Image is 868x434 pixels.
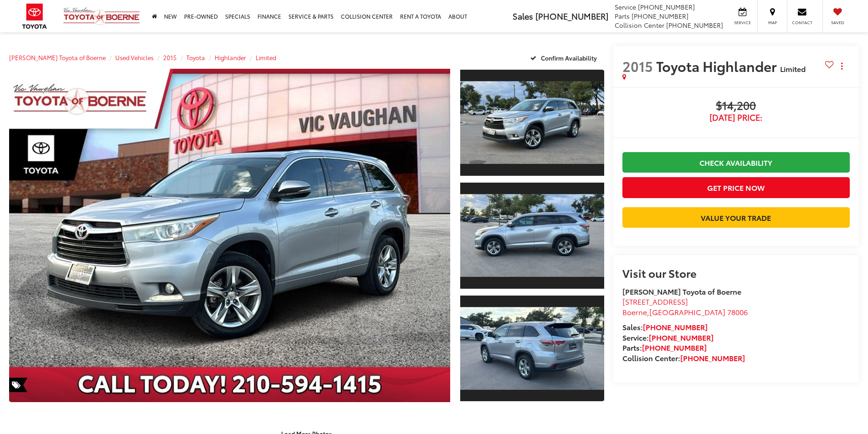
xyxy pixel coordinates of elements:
[615,11,630,20] span: Parts
[622,56,653,76] span: 2015
[632,11,688,20] span: [PHONE_NUMBER]
[63,7,140,26] img: Vic Vaughan Toyota of Boerne
[622,332,714,342] strong: Service:
[541,54,597,62] span: Confirm Availability
[9,378,27,392] span: Special
[460,182,604,290] a: Expand Photo 2
[762,20,782,26] span: Map
[643,322,708,332] a: [PHONE_NUMBER]
[622,296,748,317] a: [STREET_ADDRESS] Boerne,[GEOGRAPHIC_DATA] 78006
[9,69,450,402] a: Expand Photo 0
[163,53,177,61] a: 2015
[656,56,780,76] span: Toyota Highlander
[622,113,850,122] span: [DATE] Price:
[215,53,246,61] a: Highlander
[622,342,707,352] strong: Parts:
[460,69,604,177] a: Expand Photo 1
[622,99,850,113] span: $14,200
[642,342,707,352] a: [PHONE_NUMBER]
[649,306,725,317] span: [GEOGRAPHIC_DATA]
[680,352,745,363] a: [PHONE_NUMBER]
[622,177,850,198] button: Get Price Now
[622,296,688,306] span: [STREET_ADDRESS]
[615,2,636,11] span: Service
[186,53,205,61] a: Toyota
[9,53,106,61] a: [PERSON_NAME] Toyota of Boerne
[622,286,741,296] strong: [PERSON_NAME] Toyota of Boerne
[622,306,748,317] span: ,
[458,194,605,277] img: 2015 Toyota Highlander Limited
[256,53,276,61] a: Limited
[622,352,745,363] strong: Collision Center:
[622,306,647,317] span: Boerne
[622,207,850,228] a: Value Your Trade
[458,307,605,389] img: 2015 Toyota Highlander Limited
[638,2,695,11] span: [PHONE_NUMBER]
[622,152,850,173] a: Check Availability
[115,53,154,61] a: Used Vehicles
[827,20,847,26] span: Saved
[535,10,608,22] span: [PHONE_NUMBER]
[5,67,454,404] img: 2015 Toyota Highlander Limited
[727,306,748,317] span: 78006
[780,63,806,74] span: Limited
[615,20,664,30] span: Collision Center
[622,322,708,332] strong: Sales:
[525,50,604,66] button: Confirm Availability
[841,62,842,70] span: dropdown dots
[513,10,533,22] span: Sales
[792,20,812,26] span: Contact
[649,332,714,342] a: [PHONE_NUMBER]
[732,20,753,26] span: Service
[834,58,850,74] button: Actions
[666,20,723,30] span: [PHONE_NUMBER]
[460,295,604,403] a: Expand Photo 3
[622,267,850,279] h2: Visit our Store
[458,82,605,164] img: 2015 Toyota Highlander Limited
